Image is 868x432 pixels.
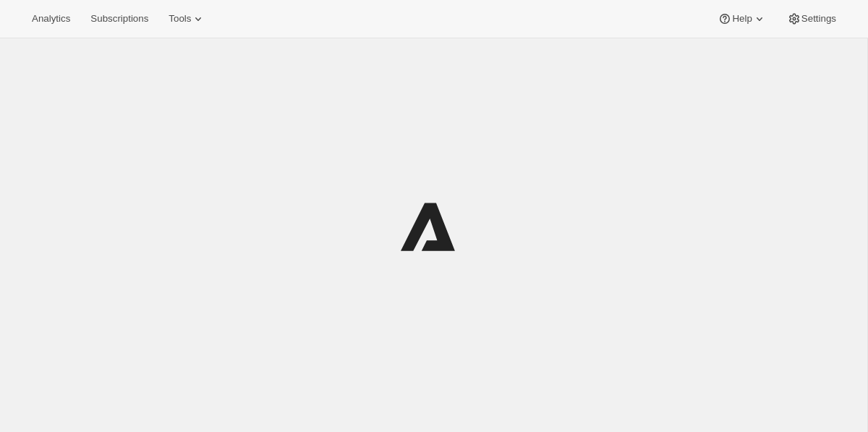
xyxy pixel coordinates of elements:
[801,13,836,25] span: Settings
[160,9,214,29] button: Tools
[32,13,70,25] span: Analytics
[778,9,845,29] button: Settings
[732,13,752,25] span: Help
[90,13,148,25] span: Subscriptions
[709,9,775,29] button: Help
[169,13,191,25] span: Tools
[23,9,79,29] button: Analytics
[82,9,157,29] button: Subscriptions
